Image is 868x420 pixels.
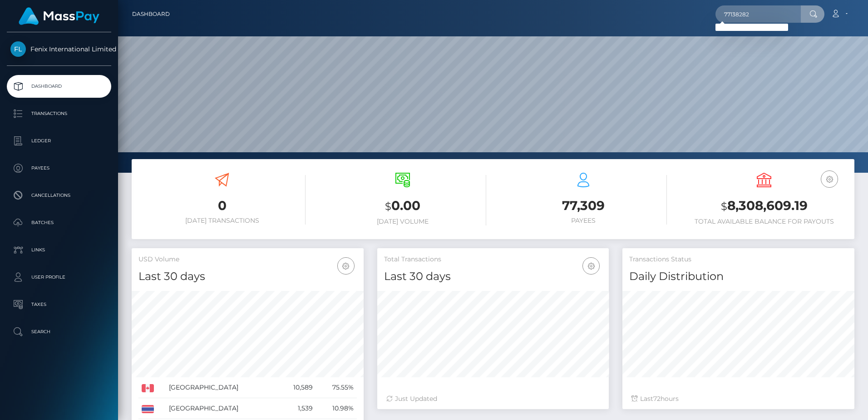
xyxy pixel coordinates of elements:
[7,157,111,180] a: Payees
[166,377,277,398] td: [GEOGRAPHIC_DATA]
[10,41,26,57] img: Fenix International Limited
[715,5,801,23] input: Search...
[629,269,848,285] h4: Daily Distribution
[384,269,602,285] h4: Last 30 days
[7,239,111,261] a: Links
[7,211,111,234] a: Batches
[319,218,486,225] h6: [DATE] Volume
[138,197,306,215] h3: 0
[629,255,848,264] h5: Transactions Status
[500,217,667,225] h6: Payees
[19,7,99,25] img: MassPay Logo
[316,398,357,419] td: 10.98%
[7,102,111,125] a: Transactions
[631,394,845,404] div: Last hours
[7,320,111,343] a: Search
[7,45,111,53] span: Fenix International Limited
[7,184,111,207] a: Cancellations
[7,266,111,289] a: User Profile
[7,75,111,98] a: Dashboard
[10,216,108,230] p: Batches
[10,107,108,120] p: Transactions
[142,384,154,392] img: CA.png
[278,398,316,419] td: 1,539
[500,197,667,215] h3: 77,309
[384,255,602,264] h5: Total Transactions
[278,377,316,398] td: 10,589
[7,293,111,316] a: Taxes
[653,395,661,403] span: 72
[7,130,111,152] a: Ledger
[386,394,600,404] div: Just Updated
[138,217,306,225] h6: [DATE] Transactions
[319,197,486,215] h3: 0.00
[142,405,154,413] img: TH.png
[10,161,108,175] p: Payees
[10,270,108,284] p: User Profile
[10,298,108,311] p: Taxes
[681,218,848,225] h6: Total Available Balance for Payouts
[132,5,170,24] a: Dashboard
[10,325,108,339] p: Search
[138,269,357,285] h4: Last 30 days
[10,80,108,93] p: Dashboard
[316,377,357,398] td: 75.55%
[385,200,391,213] small: $
[681,197,848,215] h3: 8,308,609.19
[721,200,727,213] small: $
[10,243,108,257] p: Links
[166,398,277,419] td: [GEOGRAPHIC_DATA]
[138,255,357,264] h5: USD Volume
[10,189,108,202] p: Cancellations
[10,134,108,148] p: Ledger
